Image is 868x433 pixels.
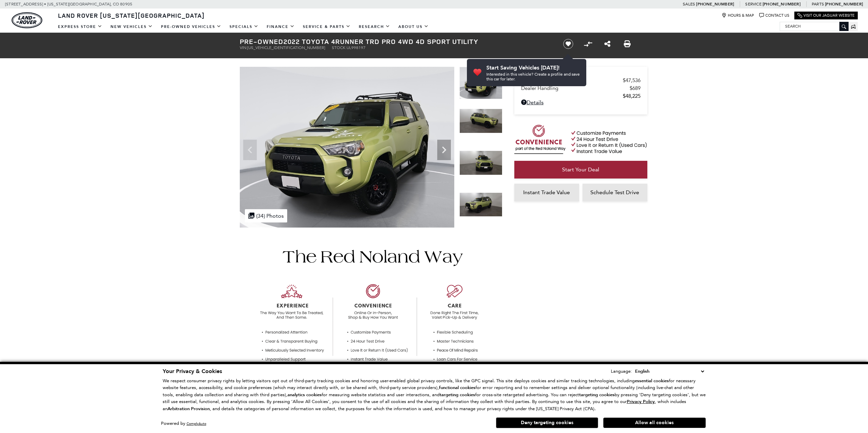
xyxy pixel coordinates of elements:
a: Dealer Handling $689 [521,85,641,91]
a: Schedule Test Drive [583,184,647,201]
span: Instant Trade Value [523,189,570,196]
span: Your Privacy & Cookies [163,368,222,375]
span: Service [745,2,761,6]
a: Details [521,99,641,106]
span: $48,225 [623,93,641,99]
div: Language: [611,369,632,373]
nav: Main Navigation [54,21,433,33]
a: Contact Us [759,13,789,18]
span: Start Your Deal [562,166,599,173]
button: Allow all cookies [603,418,706,428]
span: Stock: [332,45,347,50]
div: (34) Photos [245,209,287,222]
img: Used 2022 Lime Rush Toyota TRD Pro image 4 [459,192,502,217]
img: Used 2022 Lime Rush Toyota TRD Pro image 1 [240,67,454,228]
a: Print this Pre-Owned 2022 Toyota 4Runner TRD Pro 4WD 4D Sport Utility [624,40,631,48]
a: Specials [225,21,263,33]
img: Used 2022 Lime Rush Toyota TRD Pro image 1 [459,67,502,99]
u: Privacy Policy [627,399,655,405]
strong: targeting cookies [440,392,475,398]
a: Finance [263,21,299,33]
button: Save vehicle [561,38,576,49]
span: $47,536 [623,77,641,83]
strong: Pre-Owned [240,37,283,46]
strong: targeting cookies [579,392,615,398]
span: Schedule Test Drive [590,189,639,196]
a: Share this Pre-Owned 2022 Toyota 4Runner TRD Pro 4WD 4D Sport Utility [604,40,610,48]
span: VIN: [240,45,247,50]
a: About Us [394,21,433,33]
strong: functional cookies [439,385,475,391]
button: Compare Vehicle [583,39,593,49]
div: Next [437,140,451,160]
a: [PHONE_NUMBER] [825,1,863,7]
span: [US_VEHICLE_IDENTIFICATION_NUMBER] [247,45,325,50]
a: Service & Parts [299,21,355,33]
a: $48,225 [521,93,641,99]
span: Dealer Handling [521,85,630,91]
a: Land Rover [US_STATE][GEOGRAPHIC_DATA] [54,11,209,19]
a: ComplyAuto [187,421,206,426]
a: Pre-Owned Vehicles [157,21,225,33]
span: Retailer Selling Price [521,77,623,83]
span: Land Rover [US_STATE][GEOGRAPHIC_DATA] [58,11,205,19]
span: $689 [630,85,641,91]
span: UL998197 [347,45,366,50]
a: [PHONE_NUMBER] [763,1,800,7]
img: Used 2022 Lime Rush Toyota TRD Pro image 2 [459,109,502,133]
input: Search [780,22,848,30]
a: land-rover [12,12,42,28]
a: Retailer Selling Price $47,536 [521,77,641,83]
strong: analytics cookies [288,392,322,398]
a: Privacy Policy [627,399,655,404]
img: Used 2022 Lime Rush Toyota TRD Pro image 3 [459,151,502,175]
p: We respect consumer privacy rights by letting visitors opt out of third-party tracking cookies an... [163,377,706,413]
h1: 2022 Toyota 4Runner TRD Pro 4WD 4D Sport Utility [240,38,552,45]
a: [STREET_ADDRESS] • [US_STATE][GEOGRAPHIC_DATA], CO 80905 [5,2,132,6]
span: Sales [683,2,695,6]
span: Parts [812,2,824,6]
a: [PHONE_NUMBER] [696,1,734,7]
a: New Vehicles [106,21,157,33]
strong: essential cookies [635,378,669,384]
button: Deny targeting cookies [496,417,598,428]
strong: Arbitration Provision [167,406,210,412]
a: Start Your Deal [514,161,647,179]
img: Land Rover [12,12,42,28]
a: Hours & Map [722,13,754,18]
a: EXPRESS STORE [54,21,106,33]
select: Language Select [633,368,706,375]
a: Visit Our Jaguar Website [797,13,855,18]
a: Research [355,21,394,33]
a: Instant Trade Value [514,184,579,201]
div: Powered by [161,421,206,426]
